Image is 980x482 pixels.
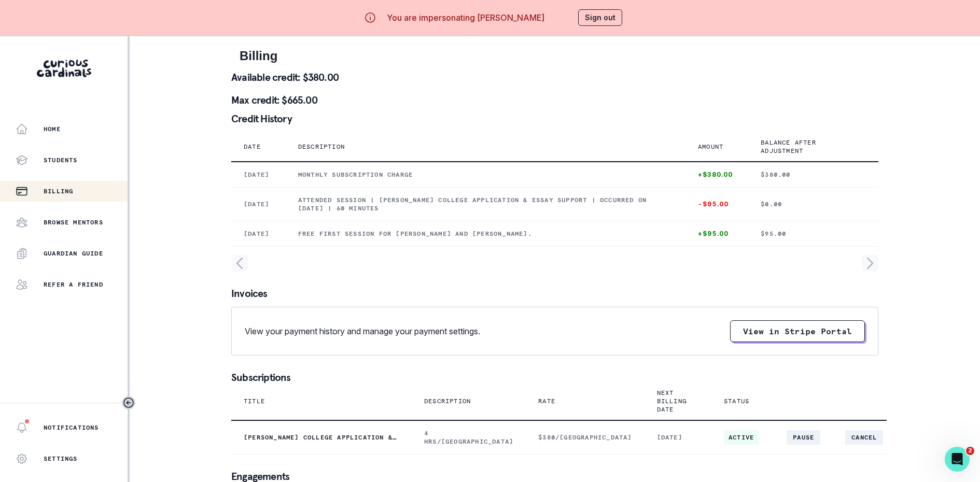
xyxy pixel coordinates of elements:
[244,143,261,151] p: Date
[44,125,61,133] p: Home
[657,389,687,414] p: Next Billing Date
[44,249,103,258] p: Guardian Guide
[845,430,883,445] button: Cancel
[698,171,736,179] p: +$380.00
[761,230,866,238] p: $95.00
[657,433,699,442] p: [DATE]
[698,200,736,208] p: -$95.00
[44,280,103,289] p: Refer a friend
[698,143,723,151] p: Amount
[724,430,759,445] span: ACTIVE
[231,255,248,272] svg: page left
[44,187,73,195] p: Billing
[231,114,878,124] p: Credit History
[44,423,99,432] p: Notifications
[244,433,399,442] p: [PERSON_NAME] College Application & Essay Support
[424,397,471,405] p: Description
[244,171,273,179] p: [DATE]
[244,200,273,208] p: [DATE]
[730,320,865,342] button: View in Stripe Portal
[244,397,265,405] p: Title
[231,288,878,299] p: Invoices
[298,171,673,179] p: Monthly subscription charge
[122,396,135,409] button: Toggle sidebar
[231,372,878,382] p: Subscriptions
[244,230,273,238] p: [DATE]
[231,471,878,481] p: Engagements
[44,455,78,463] p: Settings
[538,433,632,442] p: $380/[GEOGRAPHIC_DATA]
[387,11,544,24] p: You are impersonating [PERSON_NAME]
[698,230,736,238] p: +$95.00
[424,429,513,446] p: 4 HRS/[GEOGRAPHIC_DATA]
[761,171,866,179] p: $380.00
[231,95,878,105] p: Max credit: $665.00
[761,200,866,208] p: $0.00
[761,138,853,155] p: Balance after adjustment
[245,325,480,337] p: View your payment history and manage your payment settings.
[538,397,555,405] p: Rate
[231,72,878,82] p: Available credit: $380.00
[578,9,622,26] button: Sign out
[298,143,345,151] p: Description
[298,230,673,238] p: Free first session for [PERSON_NAME] and [PERSON_NAME].
[37,60,91,77] img: Curious Cardinals Logo
[240,49,870,64] h2: Billing
[44,156,78,164] p: Students
[724,397,749,405] p: Status
[787,430,820,445] button: Pause
[44,218,103,226] p: Browse Mentors
[862,255,878,272] svg: page right
[298,196,673,212] p: Attended session | [PERSON_NAME] College Application & Essay Support | Occurred on [DATE] | 60 mi...
[945,447,970,472] iframe: Intercom live chat
[966,447,974,455] span: 2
